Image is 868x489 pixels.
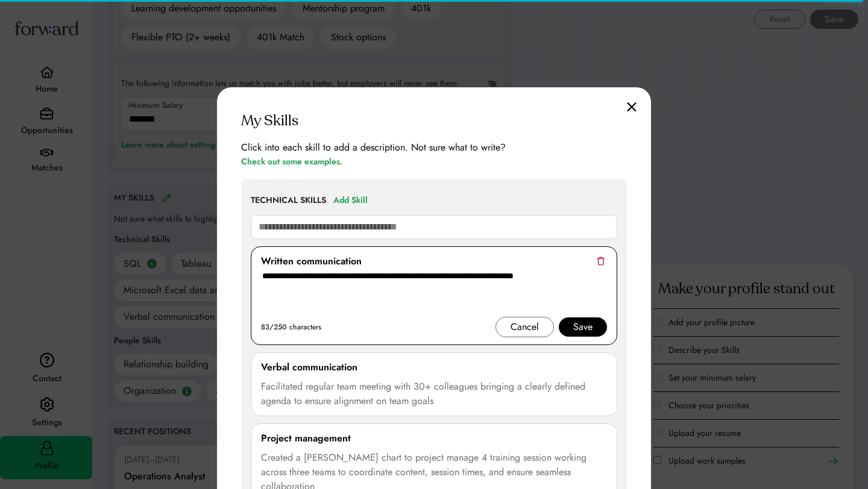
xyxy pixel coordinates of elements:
div: TECHNICAL SKILLS [251,195,326,207]
div: Facilitated regular team meeting with 30+ colleagues bringing a clearly defined agenda to ensure ... [261,379,607,408]
img: trash.svg [597,257,605,266]
div: 83/250 characters [261,320,321,334]
div: Project management [261,431,351,446]
div: Cancel [511,320,539,334]
div: Check out some examples. [241,155,342,169]
div: Click into each skill to add a description. Not sure what to write? [241,140,506,155]
div: Written communication [261,254,362,269]
div: My Skills [241,111,298,131]
img: close.svg [627,102,637,112]
div: Add Skill [333,193,368,208]
div: Verbal communication [261,360,357,375]
div: Save [573,320,593,334]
